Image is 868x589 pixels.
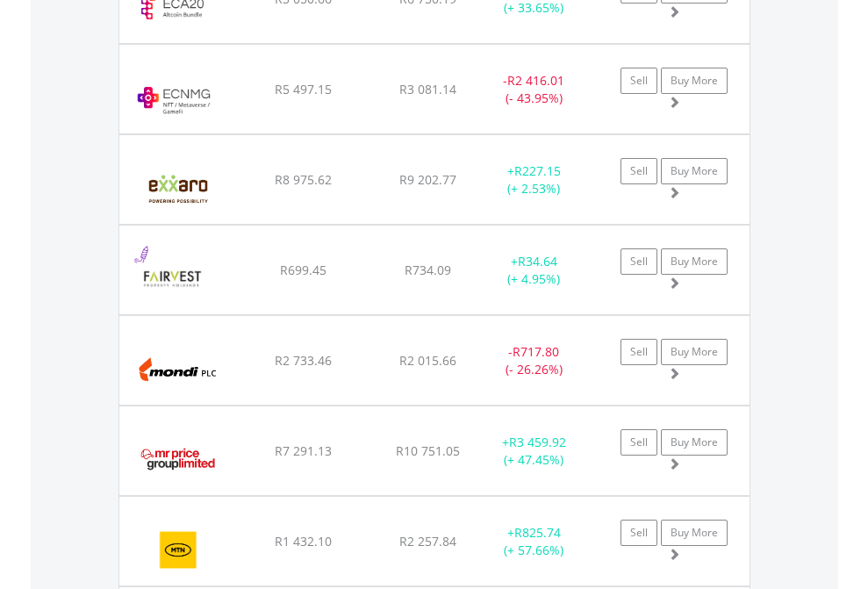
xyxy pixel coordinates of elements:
[479,343,589,378] div: - (- 26.26%)
[621,248,657,275] a: Sell
[479,524,589,559] div: + (+ 57.66%)
[396,442,460,459] span: R10 751.05
[479,253,589,288] div: + (+ 4.95%)
[621,68,657,94] a: Sell
[621,520,657,546] a: Sell
[399,171,456,188] span: R9 202.77
[513,343,559,360] span: R717.80
[661,429,728,456] a: Buy More
[399,352,456,369] span: R2 015.66
[128,338,227,400] img: EQU.ZA.MNP.png
[275,533,332,549] span: R1 432.10
[128,428,227,491] img: EQU.ZA.MRP.png
[275,442,332,459] span: R7 291.13
[399,533,456,549] span: R2 257.84
[661,248,728,275] a: Buy More
[661,158,728,184] a: Buy More
[621,429,657,456] a: Sell
[514,162,561,179] span: R227.15
[275,171,332,188] span: R8 975.62
[280,262,326,278] span: R699.45
[479,72,589,107] div: - (- 43.95%)
[661,520,728,546] a: Buy More
[661,68,728,94] a: Buy More
[514,524,561,541] span: R825.74
[128,248,217,310] img: EQU.ZA.FTB.png
[128,157,227,219] img: EQU.ZA.EXX.png
[399,81,456,97] span: R3 081.14
[405,262,451,278] span: R734.09
[621,339,657,365] a: Sell
[621,158,657,184] a: Sell
[661,339,728,365] a: Buy More
[275,81,332,97] span: R5 497.15
[518,253,557,269] span: R34.64
[275,352,332,369] span: R2 733.46
[128,519,229,581] img: EQU.ZA.MTN.png
[479,434,589,469] div: + (+ 47.45%)
[509,434,566,450] span: R3 459.92
[507,72,564,89] span: R2 416.01
[479,162,589,198] div: + (+ 2.53%)
[128,67,217,129] img: ECNMG.EC.ECNMG.png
